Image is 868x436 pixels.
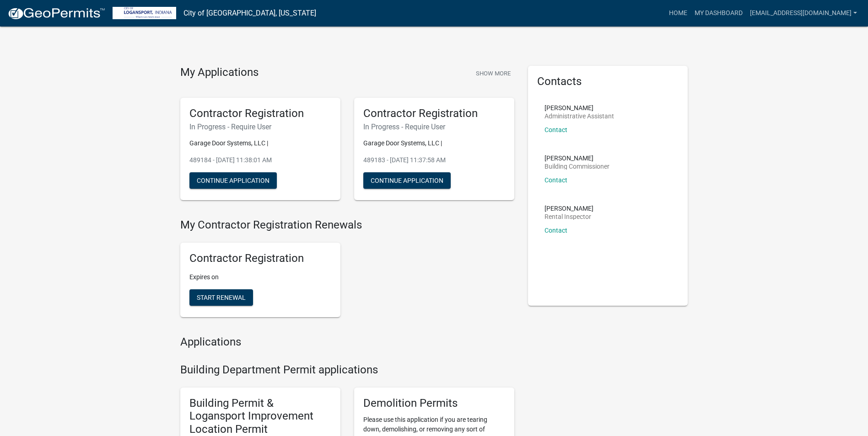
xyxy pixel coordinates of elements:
[180,218,514,324] wm-registration-list-section: My Contractor Registration Renewals
[189,172,277,189] button: Continue Application
[545,155,609,161] p: [PERSON_NAME]
[746,5,861,22] a: [EMAIL_ADDRESS][DOMAIN_NAME]
[363,138,505,148] p: Garage Door Systems, LLC |
[363,155,505,165] p: 489183 - [DATE] 11:37:58 AM
[545,113,614,119] p: Administrative Assistant
[363,122,505,131] h6: In Progress - Require User
[363,107,505,120] h5: Contractor Registration
[189,272,331,282] p: Expires on
[363,397,505,410] h5: Demolition Permits
[113,7,176,19] img: City of Logansport, Indiana
[180,218,514,232] h4: My Contractor Registration Renewals
[189,397,331,436] h5: Building Permit & Logansport Improvement Location Permit
[180,335,514,349] h4: Applications
[545,205,593,212] p: [PERSON_NAME]
[363,172,451,189] button: Continue Application
[472,66,514,81] button: Show More
[189,107,331,120] h5: Contractor Registration
[545,227,567,234] a: Contact
[537,75,679,88] h5: Contacts
[545,176,567,184] a: Contact
[545,163,609,170] p: Building Commissioner
[189,289,253,306] button: Start Renewal
[691,5,746,22] a: My Dashboard
[189,155,331,165] p: 489184 - [DATE] 11:38:01 AM
[665,5,691,22] a: Home
[545,105,614,111] p: [PERSON_NAME]
[189,138,331,148] p: Garage Door Systems, LLC |
[189,122,331,131] h6: In Progress - Require User
[180,66,259,80] h4: My Applications
[545,213,593,220] p: Rental Inspector
[189,252,331,265] h5: Contractor Registration
[180,363,514,377] h4: Building Department Permit applications
[183,5,316,21] a: City of [GEOGRAPHIC_DATA], [US_STATE]
[545,126,567,133] a: Contact
[197,294,246,301] span: Start Renewal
